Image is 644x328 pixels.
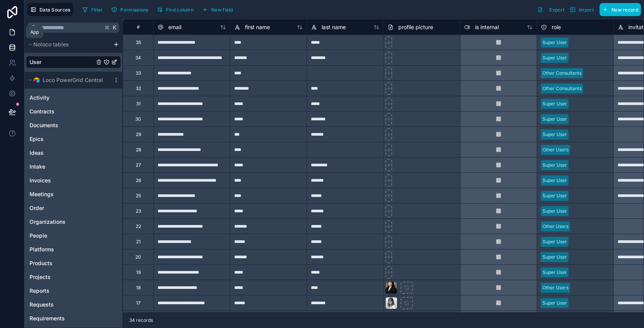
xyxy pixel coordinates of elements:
div: Super User [542,177,567,184]
div: 29 [136,131,141,138]
div: # [129,24,148,30]
div: 25 [136,193,141,199]
span: first name [245,23,270,31]
div: App [30,29,39,35]
button: Data Sources [28,3,73,16]
span: 34 records [129,317,153,323]
div: Other Users [542,284,568,291]
div: 33 [136,70,141,76]
button: New field [199,4,236,15]
span: New field [211,7,233,13]
span: last name [322,23,346,31]
div: 26 [136,177,141,184]
a: Permissions [108,4,154,15]
span: Find column [166,7,194,13]
button: Export [534,3,567,16]
div: Super User [542,238,567,245]
button: Filter [79,4,106,15]
span: K [112,25,117,30]
div: Super User [542,162,567,169]
div: 22 [136,223,141,230]
div: Super User [542,254,567,261]
div: 34 [135,55,141,61]
div: 21 [136,239,141,245]
div: Super User [542,54,567,61]
span: profile picture [398,23,433,31]
div: Super User [542,269,567,276]
div: Super User [542,116,567,123]
div: 19 [136,269,141,276]
span: role [552,23,561,31]
div: 20 [135,254,141,260]
div: 18 [136,285,141,291]
div: 27 [136,162,141,168]
div: Super User [542,131,567,138]
span: New record [611,7,638,13]
button: Permissions [108,4,151,15]
button: New record [600,3,641,16]
div: Super User [542,39,567,46]
span: is internal [475,23,499,31]
div: 31 [136,101,141,107]
div: 17 [136,300,141,306]
span: Export [549,7,564,13]
div: 32 [136,85,141,92]
span: Permissions [120,7,148,13]
span: email [168,23,181,31]
div: 30 [135,116,141,122]
div: 28 [136,147,141,153]
a: New record [596,3,641,16]
div: Super User [542,100,567,107]
div: Other Consultants [542,70,582,77]
span: Import [579,7,594,13]
button: Find column [154,4,196,15]
div: Other Consultants [542,85,582,92]
span: Filter [91,7,103,13]
div: Other Users [542,223,568,230]
div: Super User [542,300,567,307]
div: Super User [542,192,567,199]
div: 23 [136,208,141,214]
span: Data Sources [39,7,71,13]
div: Other Users [542,146,568,153]
button: Import [567,3,596,16]
div: Super User [542,208,567,215]
div: 35 [136,39,141,46]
